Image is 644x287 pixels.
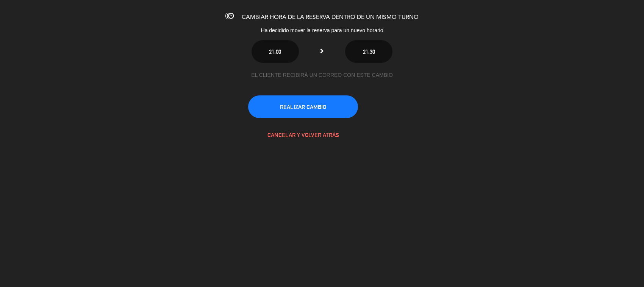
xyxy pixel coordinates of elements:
[363,48,375,55] span: 21:30
[197,26,447,35] div: Ha decidido mover la reserva para un nuevo horario
[248,95,358,118] button: REALIZAR CAMBIO
[242,14,419,20] span: CAMBIAR HORA DE LA RESERVA DENTRO DE UN MISMO TURNO
[269,48,281,55] span: 21:00
[345,40,392,63] button: 21:30
[248,123,358,146] button: CANCELAR Y VOLVER ATRÁS
[248,71,396,80] div: EL CLIENTE RECIBIRÁ UN CORREO CON ESTE CAMBIO
[252,40,299,63] button: 21:00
